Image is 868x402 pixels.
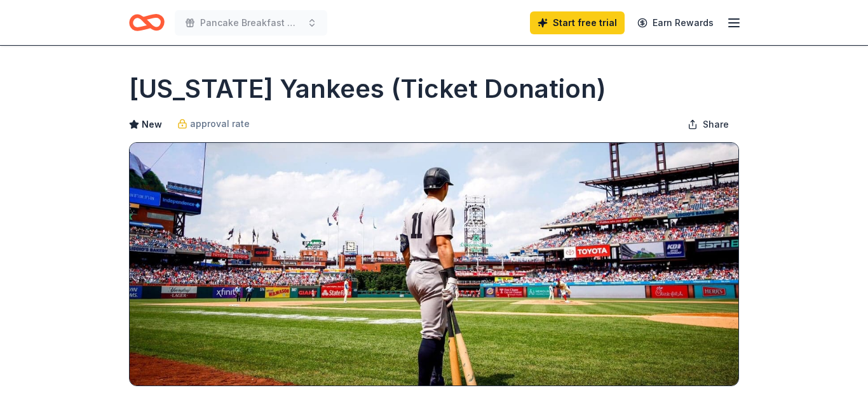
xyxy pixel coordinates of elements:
[530,11,625,34] a: Start free trial
[177,116,250,131] a: approval rate
[677,112,739,137] button: Share
[130,143,738,385] img: Image for New York Yankees (Ticket Donation)
[175,10,327,36] button: Pancake Breakfast with Santa
[200,15,302,30] span: Pancake Breakfast with Santa
[630,11,721,34] a: Earn Rewards
[129,71,606,107] h1: [US_STATE] Yankees (Ticket Donation)
[129,8,165,37] a: Home
[142,117,162,132] span: New
[703,117,729,132] span: Share
[190,116,250,131] span: approval rate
